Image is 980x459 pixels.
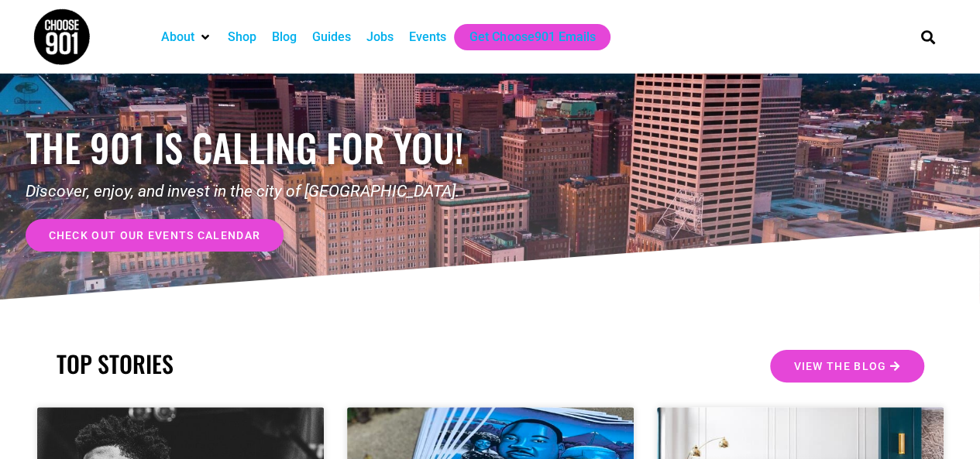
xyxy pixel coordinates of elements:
[793,361,886,372] span: View the Blog
[26,180,490,204] p: Discover, enjoy, and invest in the city of [GEOGRAPHIC_DATA].
[915,24,940,50] div: Search
[770,350,923,382] a: View the Blog
[409,28,446,46] a: Events
[153,24,894,50] nav: Main nav
[57,350,483,378] h2: TOP STORIES
[26,219,284,252] a: check out our events calendar
[272,28,297,46] a: Blog
[469,28,595,46] a: Get Choose901 Emails
[26,125,490,170] h1: the 901 is calling for you!
[366,28,394,46] a: Jobs
[49,230,261,241] span: check out our events calendar
[153,24,220,50] div: About
[228,28,256,46] a: Shop
[312,28,351,46] a: Guides
[161,28,194,46] a: About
